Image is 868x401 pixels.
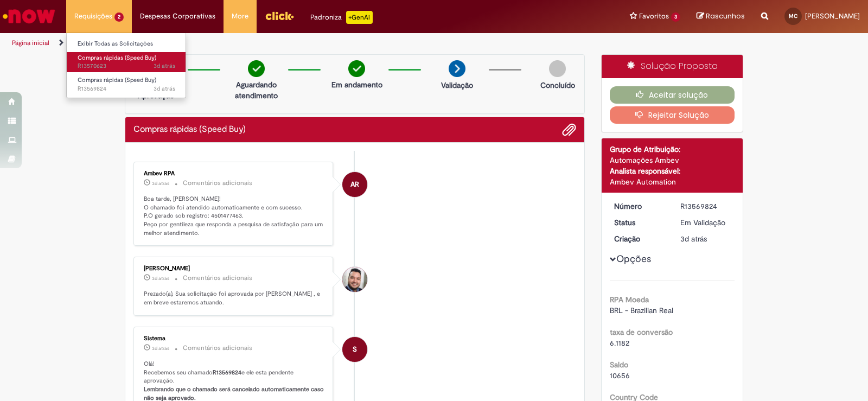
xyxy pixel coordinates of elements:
[140,11,215,22] span: Despesas Corporativas
[67,38,186,50] a: Exibir Todas as Solicitações
[154,62,175,70] span: 3d atrás
[183,273,252,283] small: Comentários adicionais
[606,217,673,228] dt: Status
[152,275,169,282] span: 3d atrás
[74,11,112,22] span: Requisições
[78,54,156,62] span: Compras rápidas (Speed Buy)
[610,295,649,304] b: RPA Moeda
[602,55,743,78] div: Solução Proposta
[230,79,283,101] p: Aguardando atendimento
[353,336,357,362] span: S
[144,335,324,342] div: Sistema
[12,39,49,47] a: Página inicial
[610,155,735,166] div: Automações Ambev
[114,12,124,22] span: 2
[706,11,745,21] span: Rascunhos
[152,275,169,282] time: 26/09/2025 15:16:09
[441,80,473,91] p: Validação
[606,233,673,244] dt: Criação
[342,172,367,197] div: Ambev RPA
[310,11,373,24] div: Padroniza
[680,234,707,244] span: 3d atrás
[78,62,175,71] span: R13570623
[144,195,324,238] p: Boa tarde, [PERSON_NAME]! O chamado foi atendido automaticamente e com sucesso. P.O gerado sob re...
[346,11,373,24] p: +GenAi
[152,180,169,187] span: 3d atrás
[154,85,175,93] span: 3d atrás
[610,360,628,370] b: Saldo
[680,217,731,228] div: Em Validação
[342,267,367,292] div: Thiago Da Silva Takaoka
[697,11,745,22] a: Rascunhos
[342,337,367,362] div: System
[610,176,735,187] div: Ambev Automation
[1,5,57,27] img: ServiceNow
[66,33,186,98] ul: Requisições
[213,368,241,377] b: R13569824
[144,170,324,177] div: Ambev RPA
[265,8,294,24] img: click_logo_yellow_360x200.png
[232,11,248,22] span: More
[152,345,169,352] time: 26/09/2025 10:36:40
[562,123,576,137] button: Adicionar anexos
[67,52,186,72] a: Aberto R13570623 : Compras rápidas (Speed Buy)
[606,201,673,212] dt: Número
[610,86,735,104] button: Aceitar solução
[610,106,735,124] button: Rejeitar Solução
[789,12,797,20] span: MC
[183,179,252,188] small: Comentários adicionais
[348,60,365,77] img: check-circle-green.png
[78,76,156,84] span: Compras rápidas (Speed Buy)
[610,166,735,176] div: Analista responsável:
[610,144,735,155] div: Grupo de Atribuição:
[183,343,252,353] small: Comentários adicionais
[639,11,669,22] span: Favoritos
[680,201,731,212] div: R13569824
[610,371,630,380] span: 10656
[610,305,673,315] span: BRL - Brazilian Real
[610,338,629,348] span: 6.1182
[154,85,175,93] time: 26/09/2025 10:36:30
[144,265,324,272] div: [PERSON_NAME]
[144,290,324,307] p: Prezado(a), Sua solicitação foi aprovada por [PERSON_NAME] , e em breve estaremos atuando.
[805,11,860,21] span: [PERSON_NAME]
[549,60,566,77] img: img-circle-grey.png
[449,60,465,77] img: arrow-next.png
[671,12,680,22] span: 3
[8,33,571,53] ul: Trilhas de página
[152,180,169,187] time: 26/09/2025 15:59:00
[610,327,673,337] b: taxa de conversão
[680,234,707,244] time: 26/09/2025 10:36:28
[331,79,382,90] p: Em andamento
[78,85,175,93] span: R13569824
[540,80,575,91] p: Concluído
[152,345,169,352] span: 3d atrás
[67,74,186,94] a: Aberto R13569824 : Compras rápidas (Speed Buy)
[248,60,265,77] img: check-circle-green.png
[350,171,359,198] span: AR
[133,125,246,135] h2: Compras rápidas (Speed Buy) Histórico de tíquete
[680,233,731,244] div: 26/09/2025 10:36:28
